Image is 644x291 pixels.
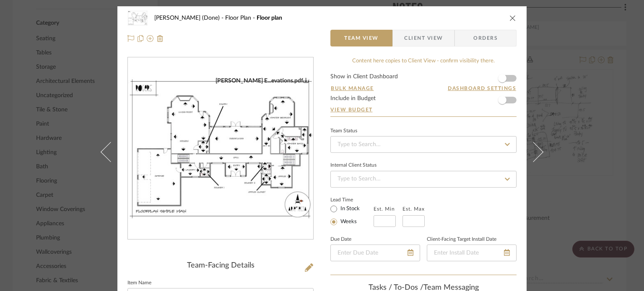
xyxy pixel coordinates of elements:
[225,15,257,21] span: Floor Plan
[404,30,443,46] span: Client View
[330,85,374,92] button: Bulk Manage
[257,15,282,21] span: Floor plan
[154,15,225,21] span: [PERSON_NAME] (Done)
[157,35,164,42] img: Remove from project
[330,237,351,242] label: Due Date
[344,30,379,46] span: Team View
[509,14,517,22] button: close
[127,281,151,285] label: Item Name
[447,85,517,92] button: Dashboard Settings
[374,206,395,212] label: Est. Min
[330,163,377,167] div: Internal Client Status
[127,10,148,26] img: 8de05c36-3a43-45a9-b6ea-fdad042fba14_48x40.jpg
[464,30,507,46] span: Orders
[128,77,313,220] img: 8de05c36-3a43-45a9-b6ea-fdad042fba14_436x436.jpg
[330,203,374,227] mat-radio-group: Select item type
[128,77,313,220] div: 0
[330,136,517,153] input: Type to Search…
[427,245,517,261] input: Enter Install Date
[216,77,309,85] div: [PERSON_NAME] E...evations.pdf
[427,237,496,242] label: Client-Facing Target Install Date
[339,218,357,226] label: Weeks
[127,261,314,270] div: Team-Facing Details
[330,245,420,261] input: Enter Due Date
[339,205,360,213] label: In Stock
[330,171,517,188] input: Type to Search…
[330,196,374,203] label: Lead Time
[402,206,425,212] label: Est. Max
[330,129,357,133] div: Team Status
[330,106,517,113] a: View Budget
[330,57,517,65] div: Content here copies to Client View - confirm visibility there.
